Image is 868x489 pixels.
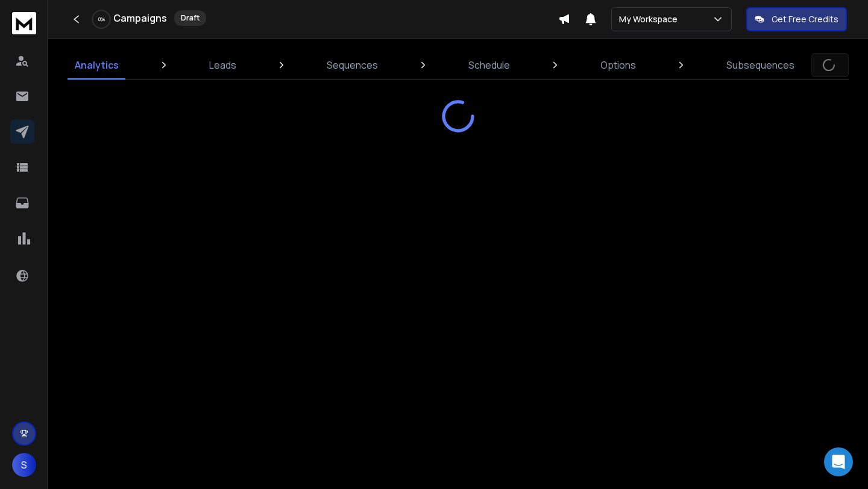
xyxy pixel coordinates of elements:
p: 0 % [98,16,105,23]
p: Get Free Credits [772,13,838,25]
a: Sequences [319,51,385,79]
p: Subsequences [726,58,794,72]
div: Open Intercom Messenger [824,447,853,476]
a: Subsequences [719,51,802,79]
p: Analytics [75,58,119,72]
a: Leads [202,51,244,79]
a: Options [593,51,643,79]
div: Draft [174,10,206,26]
button: S [12,453,36,477]
a: Analytics [68,51,126,79]
a: Schedule [461,51,517,79]
p: My Workspace [619,13,682,25]
p: Leads [209,58,236,72]
img: logo [12,12,36,34]
button: Get Free Credits [746,7,847,31]
p: Options [600,58,636,72]
p: Sequences [327,58,378,72]
h1: Campaigns [113,11,167,25]
p: Schedule [468,58,510,72]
